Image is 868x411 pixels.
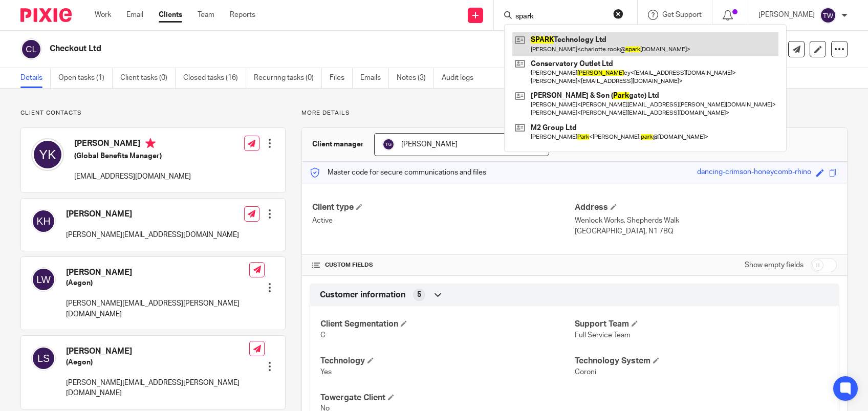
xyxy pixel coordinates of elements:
[417,290,421,300] span: 5
[360,68,389,88] a: Emails
[183,68,246,88] a: Closed tasks (16)
[20,68,51,88] a: Details
[613,9,623,19] button: Clear
[230,10,255,20] a: Reports
[320,393,574,403] h4: Towergate Client
[66,298,249,319] p: [PERSON_NAME][EMAIL_ADDRESS][PERSON_NAME][DOMAIN_NAME]
[66,209,239,220] h4: [PERSON_NAME]
[66,357,249,367] h5: (Aegon)
[320,319,574,330] h4: Client Segmentation
[254,68,322,88] a: Recurring tasks (0)
[66,267,249,278] h4: [PERSON_NAME]
[74,151,191,161] h5: (Global Benefits Manager)
[575,319,829,330] h4: Support Team
[330,68,353,88] a: Files
[58,68,113,88] a: Open tasks (1)
[575,369,596,376] span: Coroni
[514,12,606,21] input: Search
[312,139,364,149] h3: Client manager
[758,10,815,20] p: [PERSON_NAME]
[320,356,574,366] h4: Technology
[20,8,72,22] img: Pixie
[66,278,249,288] h5: (Aegon)
[312,215,574,226] p: Active
[31,267,56,292] img: svg%3E
[301,109,848,117] p: More details
[74,171,191,182] p: [EMAIL_ADDRESS][DOMAIN_NAME]
[442,68,481,88] a: Audit logs
[31,138,64,171] img: svg%3E
[312,261,574,269] h4: CUSTOM FIELDS
[575,226,837,236] p: [GEOGRAPHIC_DATA], N1 7BQ
[662,11,702,18] span: Get Support
[312,202,574,213] h4: Client type
[401,141,458,148] span: [PERSON_NAME]
[575,215,837,226] p: Wenlock Works, Shepherds Walk
[126,10,143,20] a: Email
[745,260,804,270] label: Show empty fields
[31,209,56,233] img: svg%3E
[50,44,577,54] h2: Checkout Ltd
[31,346,56,371] img: svg%3E
[820,7,836,24] img: svg%3E
[575,332,631,339] span: Full Service Team
[575,202,837,213] h4: Address
[575,356,829,366] h4: Technology System
[697,167,811,179] div: dancing-crimson-honeycomb-rhino
[397,68,434,88] a: Notes (3)
[310,167,486,178] p: Master code for secure communications and files
[320,290,405,300] span: Customer information
[66,378,249,399] p: [PERSON_NAME][EMAIL_ADDRESS][PERSON_NAME][DOMAIN_NAME]
[159,10,182,20] a: Clients
[66,230,239,240] p: [PERSON_NAME][EMAIL_ADDRESS][DOMAIN_NAME]
[66,346,249,357] h4: [PERSON_NAME]
[74,138,191,151] h4: [PERSON_NAME]
[20,109,286,117] p: Client contacts
[20,38,42,60] img: svg%3E
[198,10,214,20] a: Team
[320,369,332,376] span: Yes
[145,138,156,148] i: Primary
[320,332,325,339] span: C
[95,10,111,20] a: Work
[120,68,176,88] a: Client tasks (0)
[382,138,395,150] img: svg%3E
